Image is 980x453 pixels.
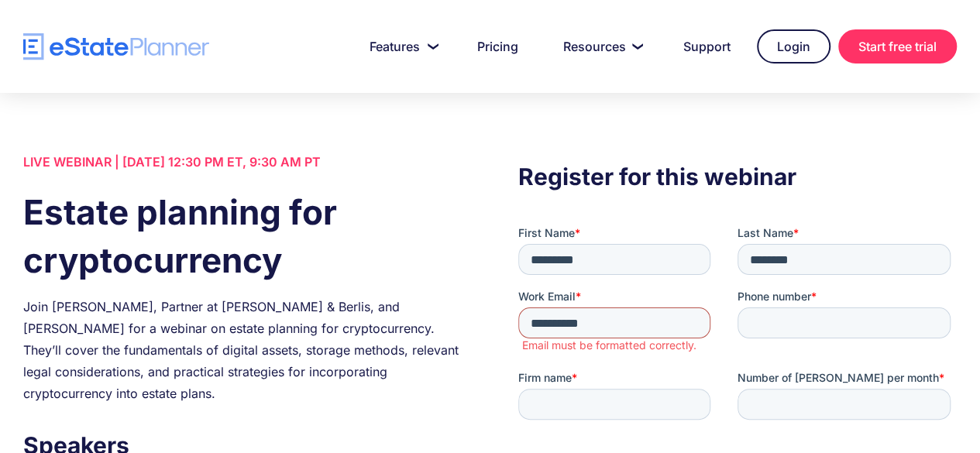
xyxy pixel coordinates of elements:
a: Features [351,31,451,62]
a: Pricing [459,31,537,62]
a: Login [757,29,830,63]
a: Resources [545,31,657,62]
div: Join [PERSON_NAME], Partner at [PERSON_NAME] & Berlis, and [PERSON_NAME] for a webinar on estate ... [23,296,462,404]
div: LIVE WEBINAR | [DATE] 12:30 PM ET, 9:30 AM PT [23,151,462,173]
a: home [23,33,209,60]
a: Support [665,31,749,62]
a: Start free trial [838,29,957,63]
h1: Estate planning for cryptocurrency [23,188,462,284]
h3: Register for this webinar [518,159,957,194]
